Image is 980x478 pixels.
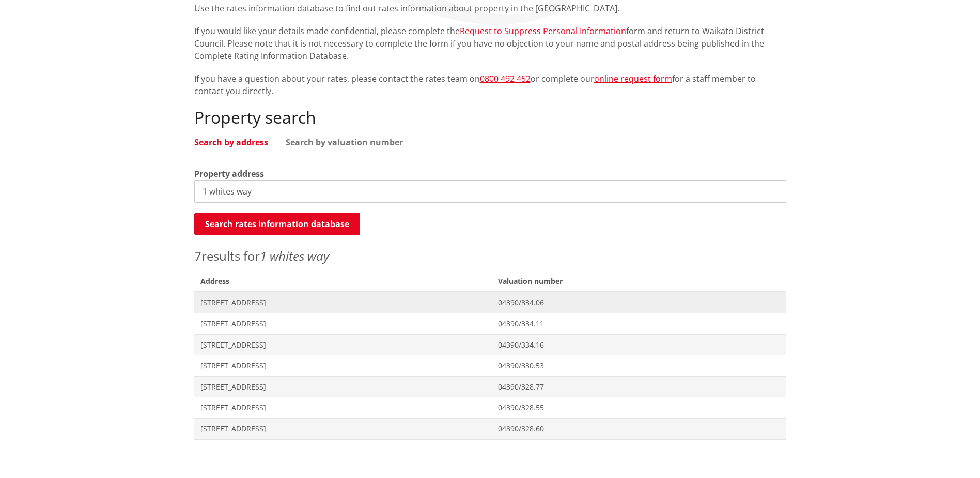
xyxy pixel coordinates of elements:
[194,247,201,264] span: 7
[200,382,486,392] span: [STREET_ADDRESS]
[194,25,786,62] p: If you would like your details made confidential, please complete the form and return to Waikato ...
[498,340,780,350] span: 04390/334.16
[194,247,786,265] p: results for
[480,73,531,84] a: 0800 492 452
[194,2,786,14] p: Use the rates information database to find out rates information about property in the [GEOGRAPHI...
[194,313,786,334] a: [STREET_ADDRESS] 04390/334.11
[194,271,492,292] span: Address
[194,397,786,419] a: [STREET_ADDRESS] 04390/328.55
[194,292,786,313] a: [STREET_ADDRESS] 04390/334.06
[460,25,626,37] a: Request to Suppress Personal Information
[498,402,780,413] span: 04390/328.55
[200,319,486,329] span: [STREET_ADDRESS]
[286,138,403,146] a: Search by valuation number
[194,418,786,439] a: [STREET_ADDRESS] 04390/328.60
[498,424,780,434] span: 04390/328.60
[200,424,486,434] span: [STREET_ADDRESS]
[498,361,780,371] span: 04390/330.53
[932,435,970,472] iframe: Messenger Launcher
[492,271,786,292] span: Valuation number
[498,382,780,392] span: 04390/328.77
[200,340,486,350] span: [STREET_ADDRESS]
[194,138,268,146] a: Search by address
[498,319,780,329] span: 04390/334.11
[498,297,780,308] span: 04390/334.06
[194,376,786,397] a: [STREET_ADDRESS] 04390/328.77
[194,213,360,235] button: Search rates information database
[194,355,786,377] a: [STREET_ADDRESS] 04390/330.53
[200,402,486,413] span: [STREET_ADDRESS]
[260,247,329,264] em: 1 whites way
[594,73,672,84] a: online request form
[194,168,264,180] label: Property address
[194,108,786,127] h2: Property search
[200,297,486,308] span: [STREET_ADDRESS]
[194,72,786,97] p: If you have a question about your rates, please contact the rates team on or complete our for a s...
[194,180,786,203] input: e.g. Duke Street NGARUAWAHIA
[200,361,486,371] span: [STREET_ADDRESS]
[194,334,786,355] a: [STREET_ADDRESS] 04390/334.16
